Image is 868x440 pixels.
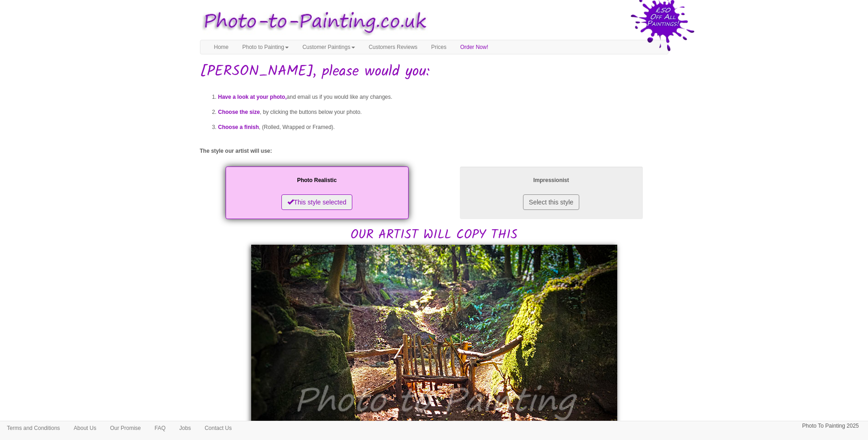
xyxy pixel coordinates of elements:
p: Photo Realistic [235,176,399,185]
h2: OUR ARTIST WILL COPY THIS [200,164,669,242]
a: Our Promise [103,421,147,435]
a: FAQ [148,421,173,435]
span: Choose a finish [218,124,259,130]
span: Choose the size [218,109,260,115]
h1: [PERSON_NAME], please would you: [200,64,669,80]
button: Select this style [523,194,579,210]
li: , (Rolled, Wrapped or Framed). [218,120,669,135]
a: Customer Paintings [296,40,362,54]
span: Have a look at your photo, [218,94,287,100]
img: Photo to Painting [195,5,430,40]
a: Photo to Painting [236,40,296,54]
a: Home [207,40,236,54]
li: and email us if you would like any changes. [218,90,669,105]
p: Impressionist [469,176,634,185]
p: Photo To Painting 2025 [802,421,859,431]
a: Order Now! [453,40,495,54]
a: Customers Reviews [362,40,425,54]
a: Prices [424,40,453,54]
a: About Us [67,421,103,435]
button: This style selected [281,194,352,210]
label: The style our artist will use: [200,147,272,155]
li: , by clicking the buttons below your photo. [218,105,669,120]
a: Jobs [173,421,198,435]
a: Contact Us [198,421,238,435]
